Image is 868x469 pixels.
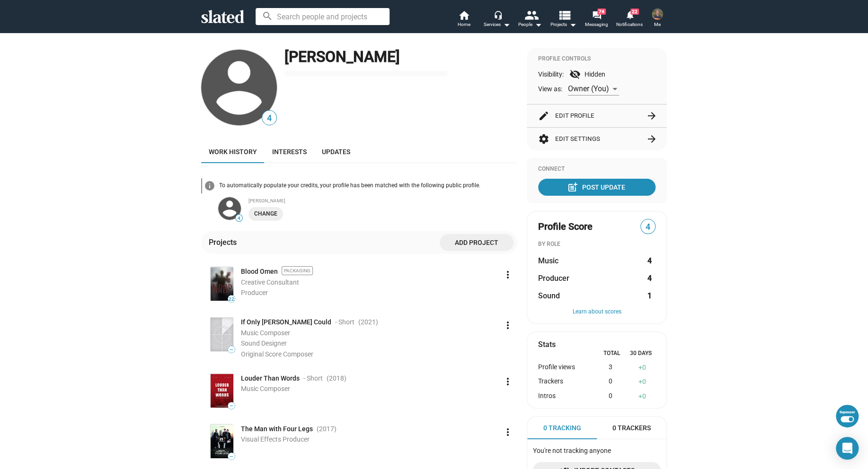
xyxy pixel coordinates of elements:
[538,273,569,283] span: Producer
[616,19,643,30] span: Notifications
[538,110,549,122] mat-icon: edit
[538,392,592,401] div: Intros
[646,110,657,122] mat-icon: arrow_forward
[458,9,469,21] mat-icon: home
[228,403,235,408] span: —
[629,363,655,372] div: 0
[538,339,556,349] mat-card-title: Stats
[218,197,241,220] img: undefined
[322,148,350,156] span: Updates
[447,234,506,251] span: Add project
[538,308,655,316] button: Learn about scores
[538,85,562,94] span: View as:
[480,9,514,30] button: Services
[327,374,346,383] span: (2018 )
[317,425,337,434] span: (2017 )
[209,237,240,247] div: Projects
[538,291,560,301] span: Sound
[241,318,331,327] span: If Only [PERSON_NAME] Could
[592,363,628,372] div: 3
[241,267,278,276] a: Blood Omen
[211,267,233,301] img: Poster: Blood Omen
[612,424,651,433] span: 0 Trackers
[440,234,514,251] button: Add project
[447,9,480,30] a: Home
[840,410,855,414] div: Superuser
[204,180,215,191] mat-icon: info
[538,128,655,150] button: Edit Settings
[284,47,517,67] div: [PERSON_NAME]
[211,425,233,458] img: Poster: The Man with Four Legs
[241,435,310,443] span: Visual Effects Producer
[558,8,571,22] mat-icon: view_list
[248,207,283,221] button: Change
[592,377,628,386] div: 0
[236,216,242,221] span: 4
[484,19,510,30] div: Services
[241,329,290,337] span: Music Composer
[282,266,313,275] span: Packaging
[524,8,538,22] mat-icon: people
[201,50,277,125] img: Nathan Neuman
[502,426,514,438] mat-icon: more_vert
[638,364,642,371] span: +
[241,385,290,392] span: Music Composer
[201,140,265,163] a: Work history
[241,350,313,358] span: Original Score Composer
[543,424,581,433] span: 0 Tracking
[241,425,313,434] span: The Man with Four Legs
[262,112,276,125] span: 4
[254,209,277,219] span: Change
[538,55,655,63] div: Profile Controls
[494,10,502,19] mat-icon: headset_mic
[626,350,655,357] div: 30 Days
[647,256,652,266] strong: 4
[630,9,639,15] span: 22
[550,19,576,30] span: Projects
[358,318,378,327] span: (2021 )
[518,19,542,30] div: People
[228,347,235,352] span: —
[256,8,390,25] input: Search people and projects
[647,291,652,301] strong: 1
[638,378,642,385] span: +
[219,182,517,190] div: To automatically populate your credits, your profile has been matched with the following public p...
[592,10,601,19] mat-icon: forum
[228,454,235,459] span: —
[514,9,547,30] button: People
[629,377,655,386] div: 0
[502,376,514,387] mat-icon: more_vert
[241,374,300,383] span: Louder Than Words
[241,278,299,286] span: Creative Consultant
[538,104,655,127] button: Edit Profile
[265,140,314,163] a: Interests
[211,374,233,408] img: Poster: Louder Than Words
[538,377,592,386] div: Trackers
[533,447,611,454] span: You're not tracking anyone
[646,133,657,145] mat-icon: arrow_forward
[538,69,655,80] div: Visibility: Hidden
[538,179,655,196] button: Post Update
[538,220,593,233] span: Profile Score
[538,133,549,145] mat-icon: settings
[567,19,578,30] mat-icon: arrow_drop_down
[538,363,592,372] div: Profile views
[638,392,642,400] span: +
[569,69,581,80] mat-icon: visibility_off
[209,148,257,156] span: Work history
[538,256,558,266] span: Music
[241,339,287,347] span: Sound Designer
[625,10,634,19] mat-icon: notifications
[580,9,613,30] a: 74Messaging
[597,9,606,15] span: 74
[335,318,354,327] span: - Short
[538,165,655,173] div: Connect
[502,320,514,331] mat-icon: more_vert
[502,269,514,280] mat-icon: more_vert
[836,437,859,460] div: Open Intercom Messenger
[211,318,233,351] img: Poster: If Only Alice Could
[272,148,307,156] span: Interests
[597,350,626,357] div: Total
[592,392,628,401] div: 0
[836,405,859,427] button: Superuser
